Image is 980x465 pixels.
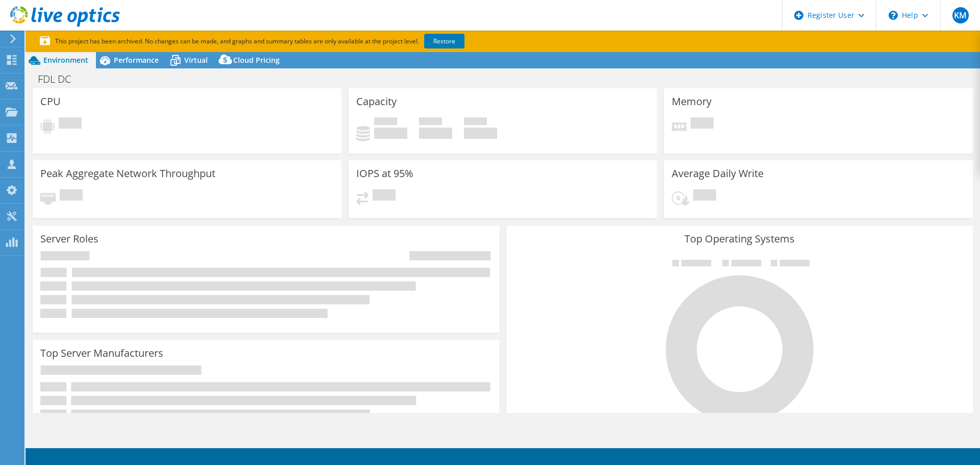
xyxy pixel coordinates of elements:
[889,11,898,20] svg: \n
[40,96,61,107] h3: CPU
[424,34,464,48] a: Restore
[40,36,540,47] p: This project has been archived. No changes can be made, and graphs and summary tables are only av...
[374,128,407,139] h4: 0 GiB
[356,168,413,179] h3: IOPS at 95%
[356,96,397,107] h3: Capacity
[514,233,965,244] h3: Top Operating Systems
[672,168,764,179] h3: Average Daily Write
[40,168,215,179] h3: Peak Aggregate Network Throughput
[374,117,397,128] span: Used
[693,189,716,203] span: Pending
[691,117,714,131] span: Pending
[33,74,87,85] h1: FDL DC
[373,189,396,203] span: Pending
[952,7,969,23] span: KM
[114,55,159,65] span: Performance
[464,128,497,139] h4: 0 GiB
[40,348,163,359] h3: Top Server Manufacturers
[43,55,88,65] span: Environment
[60,189,83,203] span: Pending
[464,117,487,128] span: Total
[419,117,442,128] span: Free
[419,128,452,139] h4: 0 GiB
[40,233,99,244] h3: Server Roles
[233,55,280,65] span: Cloud Pricing
[184,55,208,65] span: Virtual
[59,117,82,131] span: Pending
[672,96,712,107] h3: Memory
